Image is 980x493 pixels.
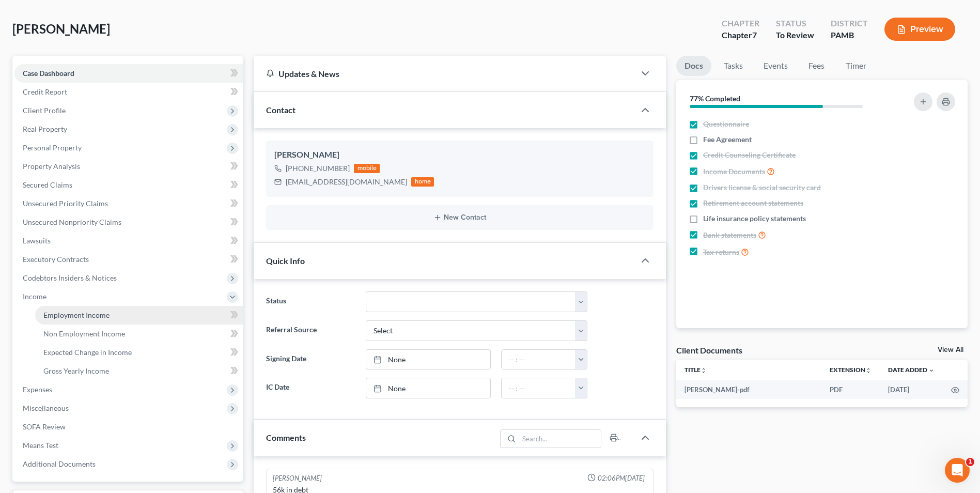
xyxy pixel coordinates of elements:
[23,143,82,152] span: Personal Property
[14,194,243,213] a: Unsecured Priority Claims
[519,430,601,448] input: Search...
[43,348,132,357] span: Expected Change in Income
[23,441,58,450] span: Means Test
[928,367,935,374] i: expand_more
[880,380,943,399] td: [DATE]
[286,163,350,174] div: [PHONE_NUMBER]
[752,30,757,40] span: 7
[286,177,407,187] div: [EMAIL_ADDRESS][DOMAIN_NAME]
[831,29,868,41] div: PAMB
[690,94,740,103] strong: 77% Completed
[14,213,243,232] a: Unsecured Nonpriority Claims
[23,199,108,208] span: Unsecured Priority Claims
[12,21,110,36] span: [PERSON_NAME]
[43,329,125,338] span: Non Employment Income
[703,247,739,257] span: Tax returns
[23,459,96,468] span: Additional Documents
[502,378,575,398] input: -- : --
[865,367,872,374] i: unfold_more
[14,176,243,194] a: Secured Claims
[35,343,243,362] a: Expected Change in Income
[722,18,759,29] div: Chapter
[945,458,970,483] iframe: Intercom live chat
[23,273,117,282] span: Codebtors Insiders & Notices
[23,87,67,96] span: Credit Report
[261,349,360,370] label: Signing Date
[776,29,814,41] div: To Review
[274,213,645,222] button: New Contact
[703,166,765,177] span: Income Documents
[261,320,360,341] label: Referral Source
[274,149,645,161] div: [PERSON_NAME]
[366,350,490,369] a: None
[966,458,974,466] span: 1
[14,64,243,83] a: Case Dashboard
[14,157,243,176] a: Property Analysis
[266,256,305,266] span: Quick Info
[23,162,80,171] span: Property Analysis
[703,198,803,208] span: Retirement account statements
[35,325,243,343] a: Non Employment Income
[23,236,51,245] span: Lawsuits
[502,350,575,369] input: -- : --
[776,18,814,29] div: Status
[23,255,89,264] span: Executory Contracts
[800,56,833,76] a: Fees
[23,125,67,133] span: Real Property
[703,134,752,145] span: Fee Agreement
[722,29,759,41] div: Chapter
[685,366,707,374] a: Titleunfold_more
[598,473,645,483] span: 02:06PM[DATE]
[23,180,72,189] span: Secured Claims
[676,380,821,399] td: [PERSON_NAME]-pdf
[35,362,243,380] a: Gross Yearly Income
[701,367,707,374] i: unfold_more
[354,164,380,173] div: mobile
[888,366,935,374] a: Date Added expand_more
[266,68,623,79] div: Updates & News
[23,292,46,301] span: Income
[43,311,110,319] span: Employment Income
[14,418,243,436] a: SOFA Review
[755,56,796,76] a: Events
[261,378,360,398] label: IC Date
[715,56,751,76] a: Tasks
[14,250,243,269] a: Executory Contracts
[703,213,806,224] span: Life insurance policy statements
[23,404,69,412] span: Miscellaneous
[703,150,796,160] span: Credit Counseling Certificate
[676,345,742,356] div: Client Documents
[703,182,821,193] span: Drivers license & social security card
[35,306,243,325] a: Employment Income
[43,366,109,375] span: Gross Yearly Income
[23,218,121,226] span: Unsecured Nonpriority Claims
[366,378,490,398] a: None
[273,473,322,483] div: [PERSON_NAME]
[821,380,880,399] td: PDF
[266,433,306,442] span: Comments
[23,422,66,431] span: SOFA Review
[703,119,749,129] span: Questionnaire
[703,230,756,240] span: Bank statements
[266,105,295,115] span: Contact
[14,83,243,101] a: Credit Report
[676,56,711,76] a: Docs
[837,56,875,76] a: Timer
[884,18,955,41] button: Preview
[23,106,66,115] span: Client Profile
[23,385,52,394] span: Expenses
[23,69,74,78] span: Case Dashboard
[261,291,360,312] label: Status
[411,177,434,187] div: home
[938,346,963,353] a: View All
[830,366,872,374] a: Extensionunfold_more
[831,18,868,29] div: District
[14,232,243,250] a: Lawsuits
